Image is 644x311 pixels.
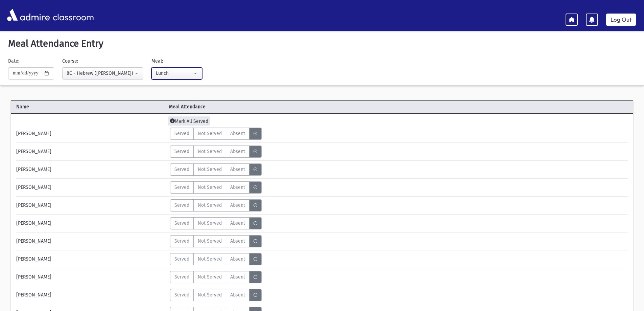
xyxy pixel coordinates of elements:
button: 8C - Hebrew (Morah Rieder) [62,67,143,80]
span: Served [174,291,189,298]
span: Name [11,103,166,110]
a: Log Out [606,14,636,26]
span: [PERSON_NAME] [16,148,51,155]
span: Served [174,273,189,281]
span: Served [174,130,189,137]
span: Not Served [198,202,222,209]
div: MeaStatus [170,289,262,301]
span: Not Served [198,220,222,227]
span: Absent [230,220,245,227]
span: [PERSON_NAME] [16,166,51,173]
div: MeaStatus [170,271,262,283]
span: Not Served [198,291,222,298]
span: Not Served [198,130,222,137]
span: [PERSON_NAME] [16,291,51,298]
div: 8C - Hebrew ([PERSON_NAME]) [67,70,134,77]
div: MeaStatus [170,199,262,212]
span: Mark All Served [168,116,210,126]
div: MeaStatus [170,217,262,229]
span: Served [174,166,189,173]
div: MeaStatus [170,253,262,265]
div: MeaStatus [170,163,262,176]
span: Not Served [198,148,222,155]
span: Not Served [198,166,222,173]
button: Lunch [151,67,202,80]
span: [PERSON_NAME] [16,130,51,137]
span: Absent [230,166,245,173]
label: Date: [8,58,19,65]
span: Served [174,148,189,155]
span: Absent [230,130,245,137]
span: [PERSON_NAME] [16,256,51,263]
div: MeaStatus [170,146,262,158]
h5: Meal Attendance Entry [5,38,639,49]
span: Not Served [198,273,222,281]
span: [PERSON_NAME] [16,238,51,245]
span: Absent [230,202,245,209]
span: Served [174,220,189,227]
span: Absent [230,184,245,191]
span: Served [174,238,189,245]
span: Absent [230,273,245,281]
span: [PERSON_NAME] [16,184,51,191]
span: Meal Attendance [166,103,322,110]
span: Served [174,202,189,209]
label: Meal: [151,58,163,65]
div: MeaStatus [170,235,262,247]
div: Lunch [156,70,192,77]
span: [PERSON_NAME] [16,273,51,281]
span: [PERSON_NAME] [16,220,51,227]
span: Served [174,184,189,191]
span: Absent [230,291,245,298]
span: [PERSON_NAME] [16,202,51,209]
span: Absent [230,256,245,263]
span: classroom [51,6,94,24]
div: MeaStatus [170,128,262,140]
span: Not Served [198,184,222,191]
span: Absent [230,238,245,245]
label: Course: [62,58,78,65]
span: Not Served [198,238,222,245]
div: MeaStatus [170,181,262,194]
img: AdmirePro [5,7,51,23]
span: Not Served [198,256,222,263]
span: Served [174,256,189,263]
span: Absent [230,148,245,155]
